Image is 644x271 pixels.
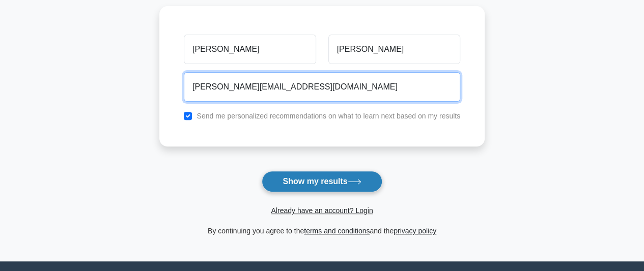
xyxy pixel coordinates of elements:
label: Send me personalized recommendations on what to learn next based on my results [197,112,460,120]
a: Already have an account? Login [271,206,373,215]
a: terms and conditions [304,227,370,235]
input: Email [184,72,460,102]
div: By continuing you agree to the and the [153,225,491,237]
a: privacy policy [394,227,436,235]
button: Show my results [262,171,382,192]
input: First name [184,35,316,64]
input: Last name [328,35,460,64]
